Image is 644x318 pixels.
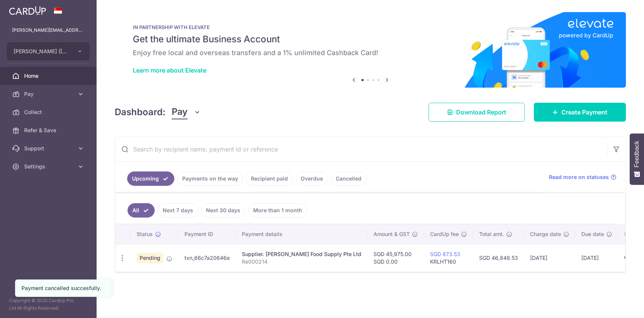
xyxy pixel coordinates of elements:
[549,173,609,181] span: Read more on statuses
[115,105,166,119] h4: Dashboard:
[178,244,236,272] td: txn_66c7a20646e
[581,230,604,238] span: Due date
[115,12,626,88] img: Renovation banner
[7,42,90,60] button: [PERSON_NAME] ([PERSON_NAME][GEOGRAPHIC_DATA]) PTE. LTD.
[524,244,575,272] td: [DATE]
[137,230,153,238] span: Status
[128,203,155,218] a: All
[22,284,105,292] div: Payment cancelled succesfully.
[201,203,245,218] a: Next 30 days
[534,103,626,122] a: Create Payment
[24,163,74,170] span: Settings
[473,244,524,272] td: SGD 46,848.53
[115,137,607,161] input: Search by recipient name, payment id or reference
[561,108,607,117] span: Create Payment
[424,244,473,272] td: KRLHT160
[137,253,163,263] span: Pending
[178,224,236,244] th: Payment ID
[429,103,525,122] a: Download Report
[158,203,198,218] a: Next 7 days
[242,258,361,266] p: Re000214
[530,230,561,238] span: Charge date
[248,203,307,218] a: More than 1 month
[367,244,424,272] td: SGD 45,975.00 SGD 0.00
[430,251,460,257] a: SGD 873.53
[296,171,328,186] a: Overdue
[127,171,174,186] a: Upcoming
[430,230,459,238] span: CardUp fee
[24,145,74,152] span: Support
[549,173,616,181] a: Read more on statuses
[456,108,506,117] span: Download Report
[236,224,367,244] th: Payment details
[373,230,410,238] span: Amount & GST
[630,133,644,185] button: Feedback - Show survey
[575,244,618,272] td: [DATE]
[133,66,206,74] a: Learn more about Elevate
[14,48,69,55] span: [PERSON_NAME] ([PERSON_NAME][GEOGRAPHIC_DATA]) PTE. LTD.
[24,108,74,116] span: Collect
[621,253,636,262] img: Bank Card
[133,48,608,57] h6: Enjoy free local and overseas transfers and a 1% unlimited Cashback Card!
[12,26,85,34] p: [PERSON_NAME][EMAIL_ADDRESS][DOMAIN_NAME]
[9,6,46,15] img: CardUp
[172,105,201,119] button: Pay
[133,24,608,30] p: IN PARTNERSHIP WITH ELEVATE
[479,230,504,238] span: Total amt.
[242,250,361,258] div: Supplier. [PERSON_NAME] Food Supply Pte Ltd
[596,295,636,314] iframe: Opens a widget where you can find more information
[172,105,188,119] span: Pay
[133,33,608,45] h5: Get the ultimate Business Account
[24,127,74,134] span: Refer & Save
[24,72,74,80] span: Home
[246,171,293,186] a: Recipient paid
[331,171,366,186] a: Cancelled
[24,90,74,98] span: Pay
[633,141,640,167] span: Feedback
[177,171,243,186] a: Payments on the way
